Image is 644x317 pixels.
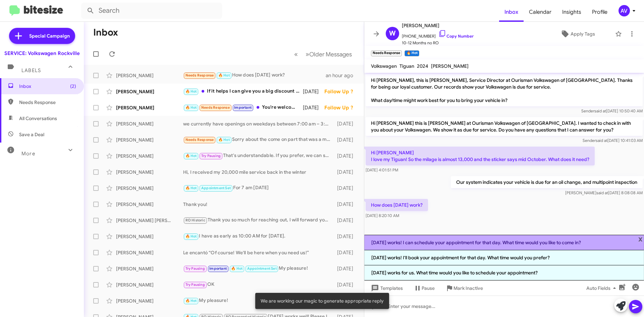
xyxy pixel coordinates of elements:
[334,265,359,272] div: [DATE]
[543,28,612,40] button: Apply Tags
[499,2,524,22] a: Inbox
[334,120,359,127] div: [DATE]
[326,72,359,79] div: an hour ago
[116,72,183,79] div: [PERSON_NAME]
[116,169,183,175] div: [PERSON_NAME]
[364,265,644,280] li: [DATE] works for us. What time would you like to schedule your appointment?
[93,27,118,38] h1: Inbox
[185,218,205,222] span: RO Historic
[116,217,183,224] div: [PERSON_NAME] [PERSON_NAME]
[183,201,334,208] div: Thank you!
[21,67,41,73] span: Labels
[218,73,230,77] span: 🔥 Hot
[408,282,440,294] button: Pause
[306,50,309,58] span: »
[81,3,222,19] input: Search
[594,108,606,113] span: said at
[185,89,197,94] span: 🔥 Hot
[116,137,183,143] div: [PERSON_NAME]
[334,217,359,224] div: [DATE]
[557,2,587,22] a: Insights
[201,105,230,110] span: Needs Response
[183,120,334,127] div: we currently have openings on weekdays between 7:00 am – 3:00 pm and on saturdays from 8:00 am – ...
[303,104,324,111] div: [DATE]
[334,153,359,159] div: [DATE]
[334,249,359,256] div: [DATE]
[364,235,644,250] li: [DATE] works! I can schedule your appointment for that day. What time would you like to come in?
[402,40,474,46] span: 10-12 Months no RO
[247,266,277,271] span: Appointment Set
[185,154,197,158] span: 🔥 Hot
[453,282,483,294] span: Mark Inactive
[261,298,384,304] span: We are working our magic to generate appropriate reply
[402,21,474,30] span: [PERSON_NAME]
[364,250,644,265] li: [DATE] works! I'll book your appointment for that day. What time would you prefer?
[422,282,435,294] span: Pause
[334,233,359,240] div: [DATE]
[116,88,183,95] div: [PERSON_NAME]
[366,167,398,172] span: [DATE] 4:01:51 PM
[116,281,183,288] div: [PERSON_NAME]
[596,138,607,143] span: said at
[371,63,397,69] span: Volkswagen
[116,201,183,208] div: [PERSON_NAME]
[185,186,197,190] span: 🔥 Hot
[183,169,334,175] div: Hi, I received my 20,000 mile service back in the winter
[451,176,643,188] p: Our system indicates your vehicle is due for an oil change, and multipoint inspection
[183,216,334,224] div: Thank you so much for reaching out, I will forward your information to one of the managers so you...
[4,50,80,57] div: SERVICE: Volkswagen Rockville
[302,47,356,61] button: Next
[334,281,359,288] div: [DATE]
[183,232,334,240] div: I have as early as 10:00 AM for [DATE].
[185,138,214,142] span: Needs Response
[290,47,356,61] nav: Page navigation example
[581,282,624,294] button: Auto Fields
[587,2,613,22] a: Profile
[116,185,183,192] div: [PERSON_NAME]
[402,30,474,40] span: [PHONE_NUMBER]
[185,234,197,239] span: 🔥 Hot
[183,152,334,160] div: That's understandable. If you prefer, we can schedule your appointment for January. have a great ...
[116,249,183,256] div: [PERSON_NAME]
[185,299,197,303] span: 🔥 Hot
[389,28,396,39] span: W
[399,63,414,69] span: Tiguan
[185,73,214,77] span: Needs Response
[366,117,643,136] p: Hi [PERSON_NAME] this is [PERSON_NAME] at Ourisman Volkswagen of [GEOGRAPHIC_DATA]. I wanted to c...
[417,63,428,69] span: 2024
[596,190,608,195] span: said at
[431,63,469,69] span: [PERSON_NAME]
[209,266,227,271] span: Important
[70,83,76,90] span: (2)
[366,147,595,165] p: Hi [PERSON_NAME] I love my Tiguan! So the milage is almost 13,000 and the sticker says mid Octobe...
[183,136,334,144] div: Sorry about the come on part that was a mistake
[524,2,557,22] a: Calendar
[370,282,403,294] span: Templates
[19,99,76,106] span: Needs Response
[334,169,359,175] div: [DATE]
[405,50,419,56] small: 🔥 Hot
[371,50,402,56] small: Needs Response
[334,201,359,208] div: [DATE]
[583,138,643,143] span: Sender [DATE] 10:41:03 AM
[334,185,359,192] div: [DATE]
[19,115,57,122] span: All Conversations
[183,71,326,79] div: How does [DATE] work?
[183,297,334,305] div: My pleasure!
[19,131,44,138] span: Save a Deal
[324,88,359,95] div: Follow Up ?
[116,153,183,159] div: [PERSON_NAME]
[638,235,643,243] span: x
[565,190,643,195] span: [PERSON_NAME] [DATE] 8:08:08 AM
[366,199,428,211] p: How does [DATE] work?
[366,74,643,106] p: Hi [PERSON_NAME], this is [PERSON_NAME], Service Director at Ourisman Volkswagen of [GEOGRAPHIC_D...
[586,282,619,294] span: Auto Fields
[185,282,205,287] span: Try Pausing
[364,282,408,294] button: Templates
[19,83,76,90] span: Inbox
[201,186,231,190] span: Appointment Set
[185,105,197,110] span: 🔥 Hot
